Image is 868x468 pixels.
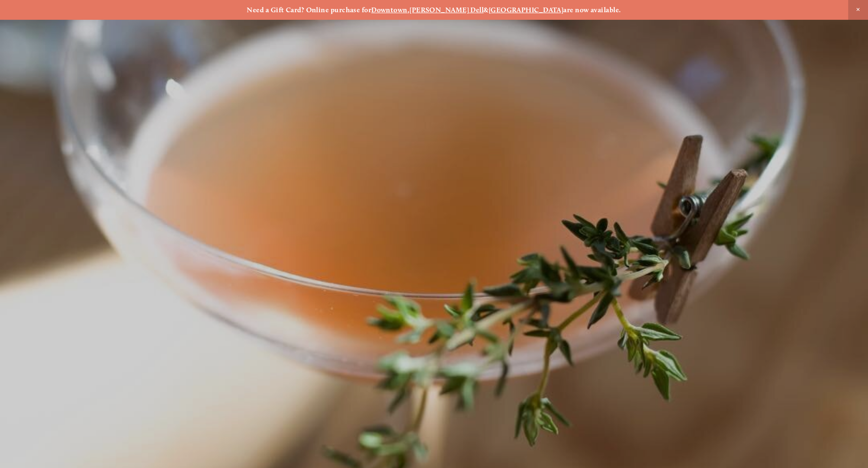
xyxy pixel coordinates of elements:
a: [PERSON_NAME] Dell [409,6,484,14]
a: [GEOGRAPHIC_DATA] [489,6,564,14]
strong: are now available. [563,6,621,14]
strong: Need a Gift Card? Online purchase for [247,6,371,14]
strong: , [408,6,409,14]
strong: & [484,6,488,14]
a: Downtown [371,6,408,14]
